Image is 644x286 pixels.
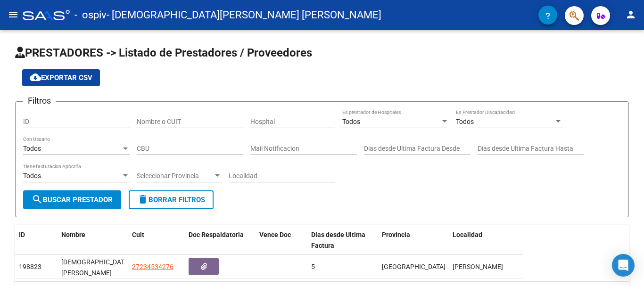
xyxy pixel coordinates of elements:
span: Vence Doc [259,231,291,238]
button: Exportar CSV [22,69,100,86]
span: Doc Respaldatoria [189,231,244,238]
span: ID [19,231,25,238]
span: Seleccionar Provincia [137,172,213,180]
span: 27234534276 [132,263,173,270]
mat-icon: person [625,9,636,20]
h3: Filtros [23,94,56,107]
datatable-header-cell: Doc Respaldatoria [185,225,256,256]
span: Dias desde Ultima Factura [311,231,365,249]
datatable-header-cell: Localidad [449,225,520,256]
span: Buscar Prestador [32,196,113,204]
datatable-header-cell: Creado [520,225,571,256]
span: Todos [23,172,41,180]
mat-icon: cloud_download [30,72,41,83]
span: 5 [311,263,315,270]
span: Borrar Filtros [137,196,205,204]
span: Localidad [453,231,482,238]
span: Provincia [382,231,410,238]
datatable-header-cell: Vence Doc [256,225,307,256]
span: Todos [456,118,474,125]
span: - [DEMOGRAPHIC_DATA][PERSON_NAME] [PERSON_NAME] [107,5,381,25]
div: Open Intercom Messenger [612,254,635,277]
datatable-header-cell: Nombre [58,225,128,256]
span: 198823 [19,263,41,270]
datatable-header-cell: Provincia [378,225,449,256]
span: [GEOGRAPHIC_DATA] [382,263,446,270]
span: Exportar CSV [30,74,92,82]
button: Borrar Filtros [129,190,214,209]
datatable-header-cell: ID [15,225,58,256]
div: [DEMOGRAPHIC_DATA][PERSON_NAME] [PERSON_NAME] [61,257,124,277]
span: Todos [342,118,360,125]
span: PRESTADORES -> Listado de Prestadores / Proveedores [15,46,312,59]
mat-icon: menu [8,9,19,20]
span: Todos [23,145,41,152]
mat-icon: search [32,194,43,205]
datatable-header-cell: Dias desde Ultima Factura [307,225,378,256]
span: [PERSON_NAME] [453,263,503,270]
mat-icon: delete [137,194,149,205]
span: Cuit [132,231,144,238]
span: - ospiv [74,5,107,25]
button: Buscar Prestador [23,190,121,209]
span: Nombre [61,231,85,238]
datatable-header-cell: Cuit [128,225,185,256]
